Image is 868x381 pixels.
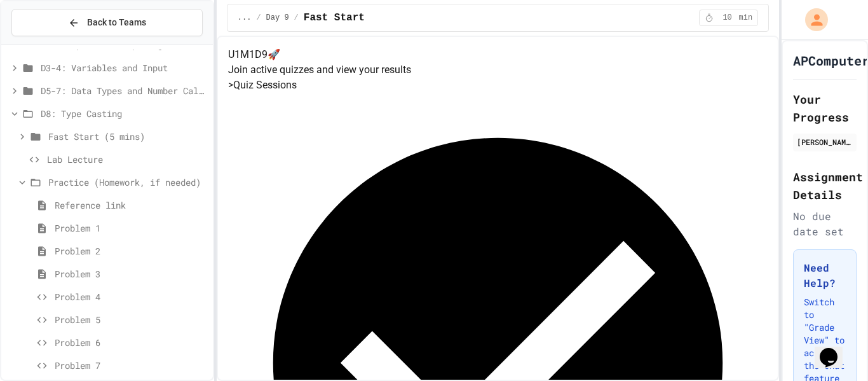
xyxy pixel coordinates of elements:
[294,13,299,23] span: /
[41,107,208,120] span: D8: Type Casting
[87,16,146,29] span: Back to Teams
[304,10,365,25] span: Fast Start
[228,78,768,93] h5: > Quiz Sessions
[228,62,768,78] p: Join active quizzes and view your results
[55,359,208,372] span: Problem 7
[793,209,857,239] div: No due date set
[739,13,753,23] span: min
[55,313,208,326] span: Problem 5
[47,153,208,166] span: Lab Lecture
[48,130,208,143] span: Fast Start (5 mins)
[55,198,208,212] span: Reference link
[804,260,846,291] h3: Need Help?
[55,290,208,303] span: Problem 4
[11,9,203,36] button: Back to Teams
[717,13,738,23] span: 10
[55,244,208,258] span: Problem 2
[48,176,208,189] span: Practice (Homework, if needed)
[793,168,857,204] h2: Assignment Details
[55,267,208,281] span: Problem 3
[41,61,208,74] span: D3-4: Variables and Input
[41,84,208,97] span: D5-7: Data Types and Number Calculations
[55,336,208,349] span: Problem 6
[238,13,252,23] span: ...
[55,221,208,235] span: Problem 1
[793,90,857,126] h2: Your Progress
[792,5,831,34] div: My Account
[797,136,853,148] div: [PERSON_NAME]
[256,13,261,23] span: /
[815,330,855,368] iframe: chat widget
[266,13,289,23] span: Day 9
[228,47,768,62] h4: U1M1D9 🚀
